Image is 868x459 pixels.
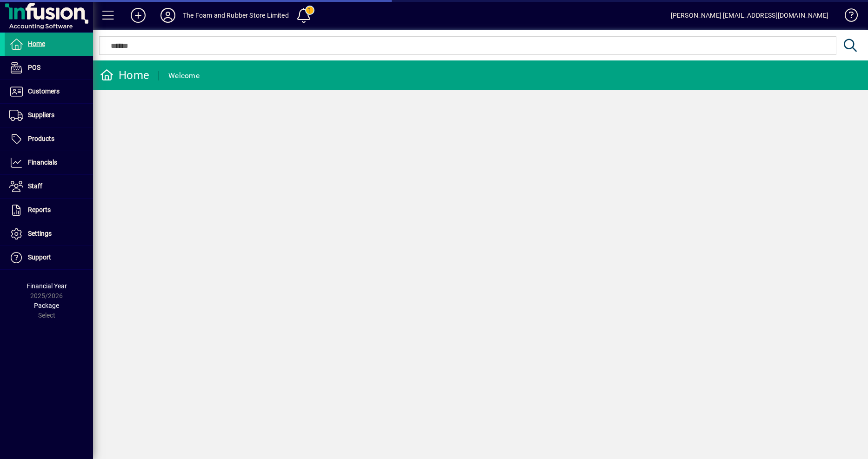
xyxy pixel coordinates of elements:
[5,222,93,246] a: Settings
[5,246,93,269] a: Support
[123,7,153,24] button: Add
[28,64,40,71] span: POS
[168,68,200,83] div: Welcome
[27,282,67,290] span: Financial Year
[28,87,60,95] span: Customers
[28,182,42,190] span: Staff
[153,7,183,24] button: Profile
[28,135,54,142] span: Products
[5,199,93,222] a: Reports
[28,111,54,119] span: Suppliers
[28,159,57,166] span: Financials
[28,253,51,261] span: Support
[5,104,93,127] a: Suppliers
[183,8,289,23] div: The Foam and Rubber Store Limited
[34,302,59,309] span: Package
[100,68,149,83] div: Home
[28,230,52,237] span: Settings
[671,8,828,23] div: [PERSON_NAME] [EMAIL_ADDRESS][DOMAIN_NAME]
[5,151,93,174] a: Financials
[28,40,45,47] span: Home
[5,175,93,198] a: Staff
[5,56,93,80] a: POS
[838,2,856,32] a: Knowledge Base
[5,127,93,151] a: Products
[5,80,93,103] a: Customers
[28,206,51,213] span: Reports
